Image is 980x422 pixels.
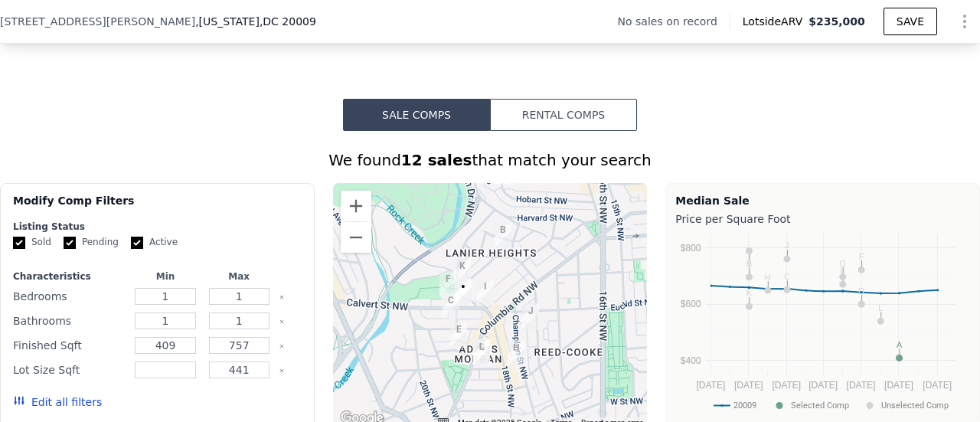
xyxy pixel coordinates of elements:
[341,191,371,221] button: Zoom in
[884,8,937,35] button: SAVE
[279,319,285,325] button: Clear
[13,310,126,332] div: Bathrooms
[791,401,849,411] text: Selected Comp
[473,339,490,365] div: 1831 Belmont Rd NW Apt 405
[808,15,865,28] span: $235,000
[64,237,76,249] input: Pending
[675,230,966,421] svg: A chart.
[495,222,511,248] div: 2853 Ontario Rd NW Apt 207
[675,193,970,208] div: Median Sale
[260,15,316,28] span: , DC 20009
[64,236,119,249] label: Pending
[131,237,143,249] input: Active
[681,355,701,366] text: $400
[13,236,51,249] label: Sold
[522,303,539,329] div: 2466 Ontario Rd NW Unit 3
[743,14,808,29] span: Lotside ARV
[13,286,126,307] div: Bedrooms
[765,273,771,282] text: H
[697,380,726,391] text: [DATE]
[746,288,753,297] text: K
[949,6,980,37] button: Show Options
[923,380,952,391] text: [DATE]
[773,380,802,391] text: [DATE]
[785,240,789,250] text: J
[343,99,490,131] button: Sale Comps
[681,299,701,309] text: $600
[681,243,701,254] text: $800
[840,266,845,275] text: E
[784,272,790,281] text: C
[879,303,884,312] text: L
[618,14,730,29] div: No sales on record
[131,236,178,249] label: Active
[279,294,285,300] button: Clear
[13,270,126,283] div: Characteristics
[279,343,285,349] button: Clear
[897,340,903,349] text: A
[13,193,302,221] div: Modify Comp Filters
[341,222,371,253] button: Zoom out
[477,279,494,305] div: 1794 Lanier Pl NW Unit 406
[809,380,838,391] text: [DATE]
[13,394,102,410] button: Edit all filters
[675,208,970,230] div: Price per Square Foot
[840,259,847,268] text: G
[734,380,763,391] text: [DATE]
[439,271,456,297] div: 2630 Adams Mill Rd NW Unit 303
[13,359,126,381] div: Lot Size Sqft
[13,335,126,356] div: Finished Sqft
[881,401,949,411] text: Unselected Comp
[508,340,524,366] div: 2328 Champlain St NW Apt 202
[455,279,472,305] div: 1801 Calvert St NW Apt 208
[859,252,864,261] text: F
[847,380,876,391] text: [DATE]
[490,99,637,131] button: Rental Comps
[884,380,913,391] text: [DATE]
[195,14,316,29] span: , [US_STATE]
[13,221,302,233] div: Listing Status
[205,270,273,283] div: Max
[858,286,864,296] text: D
[13,237,25,249] input: Sold
[746,259,752,268] text: B
[748,260,750,269] text: I
[279,368,285,374] button: Clear
[401,151,472,169] strong: 12 sales
[454,258,471,284] div: 2707 Adams Mill Rd NW Apt 503
[450,322,467,348] div: 1843 Mintwood Pl NW Apt 106
[443,293,459,319] div: 2510 Cliffbourne Pl NW Apt 201
[733,401,756,411] text: 20009
[132,270,199,283] div: Min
